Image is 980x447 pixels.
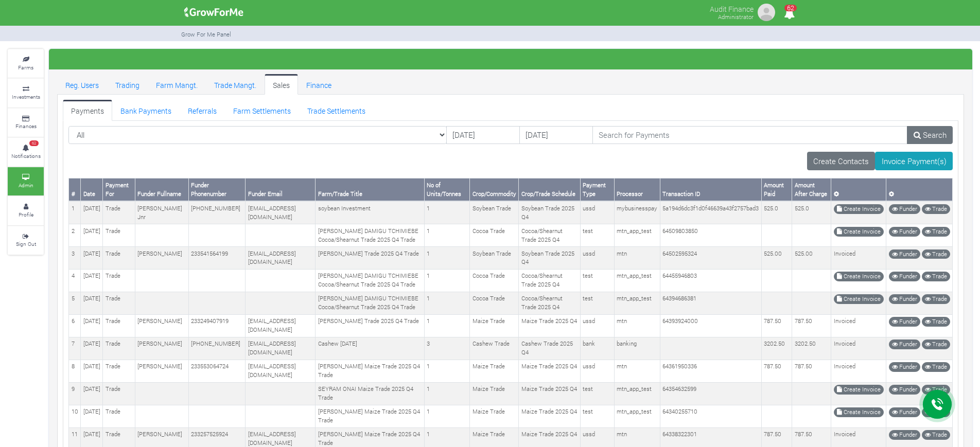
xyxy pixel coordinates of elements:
[8,167,44,195] a: Admin
[69,337,81,360] td: 7
[299,100,374,120] a: Trade Settlements
[180,100,225,120] a: Referrals
[424,269,469,292] td: 1
[470,247,519,270] td: Soybean Trade
[103,382,135,405] td: Trade
[316,382,425,405] td: SEYRAM ONAI Maize Trade 2025 Q4 Trade
[660,269,761,292] td: 64455946803
[519,201,580,224] td: Soybean Trade 2025 Q4
[424,247,469,270] td: 1
[831,360,886,382] td: Invoiced
[81,314,103,337] td: [DATE]
[316,337,425,360] td: Cashew [DATE]
[660,292,761,314] td: 64394686381
[8,79,44,107] a: Investments
[81,337,103,360] td: [DATE]
[614,405,660,427] td: mtn_app_test
[8,196,44,225] a: Profile
[519,314,580,337] td: Maize Trade 2025 Q4
[81,247,103,270] td: [DATE]
[188,337,245,360] td: [PHONE_NUMBER]
[470,382,519,405] td: Maize Trade
[181,2,247,23] img: growforme image
[831,247,886,270] td: Invoiced
[834,204,884,214] a: Create Invoice
[922,339,950,349] a: Trade
[875,152,953,170] a: Invoice Payment(s)
[660,224,761,247] td: 64509803850
[922,227,950,237] a: Trade
[592,126,908,145] input: Search for Payments
[614,382,660,405] td: mtn_app_test
[316,292,425,314] td: [PERSON_NAME] DAMIGU TCHIMIEBE Cocoa/Shearnut Trade 2025 Q4 Trade
[11,152,41,159] small: Notifications
[135,247,188,270] td: [PERSON_NAME]
[660,314,761,337] td: 64393924000
[107,74,148,95] a: Trading
[580,360,614,382] td: ussd
[580,178,614,201] th: Payment Type
[470,178,519,201] th: Crop/Commodity
[614,201,660,224] td: mybusinesspay
[580,314,614,337] td: ussd
[29,140,39,147] span: 62
[188,201,245,224] td: [PHONE_NUMBER]
[63,100,112,120] a: Payments
[103,314,135,337] td: Trade
[660,382,761,405] td: 64354632599
[246,201,316,224] td: [EMAIL_ADDRESS][DOMAIN_NAME]
[69,224,81,247] td: 2
[246,247,316,270] td: [EMAIL_ADDRESS][DOMAIN_NAME]
[831,314,886,337] td: Invoiced
[81,292,103,314] td: [DATE]
[922,249,950,259] a: Trade
[424,178,469,201] th: No of Units/Tonnes
[761,247,792,270] td: 525.00
[660,178,761,201] th: Transaction ID
[834,227,884,237] a: Create Invoice
[103,292,135,314] td: Trade
[889,362,920,372] a: Funder
[614,178,660,201] th: Processor
[784,5,797,11] span: 62
[922,272,950,281] a: Trade
[580,201,614,224] td: ussd
[660,201,761,224] td: 5a194d6dc3f1d0f46639a43f2757bad3
[81,269,103,292] td: [DATE]
[889,339,920,349] a: Funder
[660,360,761,382] td: 64361950336
[519,292,580,314] td: Cocoa/Shearnut Trade 2025 Q4
[792,247,831,270] td: 525.00
[69,382,81,405] td: 9
[834,294,884,304] a: Create Invoice
[246,314,316,337] td: [EMAIL_ADDRESS][DOMAIN_NAME]
[792,360,831,382] td: 787.50
[8,109,44,137] a: Finances
[135,178,188,201] th: Funder Fullname
[519,224,580,247] td: Cocoa/Shearnut Trade 2025 Q4
[18,64,33,71] small: Farms
[761,360,792,382] td: 787.50
[470,405,519,427] td: Maize Trade
[316,201,425,224] td: soybean Investment
[792,201,831,224] td: 525.0
[69,178,81,201] th: #
[761,337,792,360] td: 3202.50
[922,204,950,214] a: Trade
[470,337,519,360] td: Cashew Trade
[206,74,265,95] a: Trade Mangt.
[316,178,425,201] th: Farm/Trade Title
[761,314,792,337] td: 787.50
[718,13,754,21] small: Administrator
[580,405,614,427] td: test
[69,405,81,427] td: 10
[614,292,660,314] td: mtn_app_test
[519,247,580,270] td: Soybean Trade 2025 Q4
[181,30,231,38] small: Grow For Me Panel
[103,337,135,360] td: Trade
[424,224,469,247] td: 1
[81,201,103,224] td: [DATE]
[69,292,81,314] td: 5
[225,100,299,120] a: Farm Settlements
[16,240,36,247] small: Sign Out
